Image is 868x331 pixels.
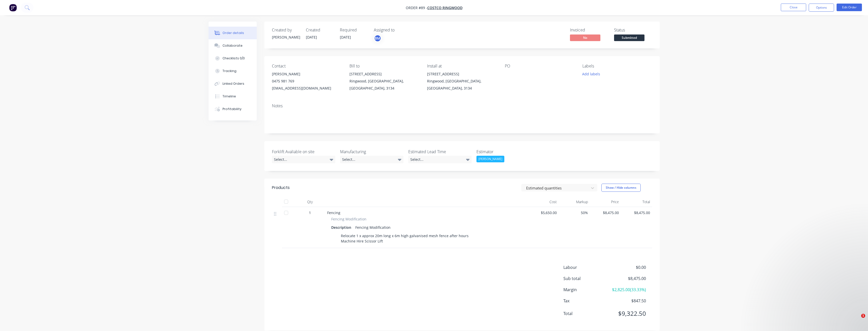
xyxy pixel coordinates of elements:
div: Cost [528,197,559,207]
div: Status [614,28,652,32]
div: Profitability [223,107,242,111]
div: Install at [427,64,496,68]
label: Forklift Avaliable on site [272,149,335,155]
div: Markup [559,197,590,207]
button: Tracking [209,65,257,77]
div: [PERSON_NAME] [272,34,300,40]
span: $9,322.50 [608,309,646,318]
button: Add labels [580,71,603,77]
span: $8,475.00 [608,275,646,282]
span: $8,475.00 [592,210,619,215]
div: Collaborate [223,43,243,48]
div: Labels [582,64,652,68]
div: [PERSON_NAME] [272,71,341,78]
div: Timeline [223,94,236,99]
button: Show / Hide columns [601,184,641,192]
span: $2,825.00 ( 33.33 %) [608,287,646,293]
span: Submitted [614,34,644,41]
div: Fencing Modification [353,224,393,231]
button: Linked Orders [209,77,257,90]
span: Labour [563,264,608,270]
button: Submitted [614,34,644,42]
div: Select... [340,156,403,163]
div: Order details [223,31,244,35]
div: Select... [272,156,335,163]
iframe: Intercom live chat [851,314,863,326]
span: Tax [563,298,608,304]
span: Fencing [327,210,340,215]
div: PO [505,64,574,68]
div: [EMAIL_ADDRESS][DOMAIN_NAME] [272,85,341,92]
button: Close [781,4,806,11]
div: Required [340,28,368,32]
div: [PERSON_NAME] [476,156,504,162]
span: $847.50 [608,298,646,304]
button: Checklists 0/0 [209,52,257,65]
span: 50% [561,210,588,215]
label: Manufacturing [340,149,403,155]
label: Estimator [476,149,540,155]
span: No [570,34,600,41]
div: Qty [295,197,325,207]
div: Price [590,197,621,207]
span: Fencing Modification [331,216,366,222]
div: [STREET_ADDRESS] [427,71,496,78]
div: Contact [272,64,341,68]
div: [STREET_ADDRESS]Ringwood, [GEOGRAPHIC_DATA], [GEOGRAPHIC_DATA], 3134 [427,71,496,92]
div: Tracking [223,69,236,73]
div: Assigned to [374,28,424,32]
div: Select... [408,156,472,163]
button: BM [374,34,381,42]
button: Order details [209,27,257,39]
div: [PERSON_NAME]0475 981 769[EMAIL_ADDRESS][DOMAIN_NAME] [272,71,341,92]
div: Notes [272,103,652,108]
span: $8,475.00 [623,210,650,215]
div: Invoiced [570,28,608,32]
div: Total [621,197,652,207]
img: Factory [9,4,17,11]
span: $5,650.00 [530,210,557,215]
div: Created [306,28,334,32]
a: Costco Ringwood [427,5,463,10]
span: $0.00 [608,264,646,270]
span: [DATE] [306,35,317,40]
span: 1 [861,314,865,318]
button: Edit Order [837,4,862,11]
button: Timeline [209,90,257,103]
div: [STREET_ADDRESS] [349,71,419,78]
div: Bill to [349,64,419,68]
span: [DATE] [340,35,351,40]
div: Products [272,185,290,191]
div: 0475 981 769 [272,78,341,85]
div: Relocate 1 x approx 20m long x 6m high galvanised mesh fence after hours Machine Hire Scissor Lift [339,232,471,245]
div: [STREET_ADDRESS]Ringwood, [GEOGRAPHIC_DATA], [GEOGRAPHIC_DATA], 3134 [349,71,419,92]
div: Created by [272,28,300,32]
div: Linked Orders [223,81,244,86]
button: Collaborate [209,39,257,52]
div: Checklists 0/0 [223,56,245,61]
span: Total [563,310,608,317]
button: Options [809,4,834,12]
span: Sub total [563,275,608,282]
span: Order #89 - [406,5,427,10]
div: Description [331,224,353,231]
span: 1 [309,210,311,215]
div: Ringwood, [GEOGRAPHIC_DATA], [GEOGRAPHIC_DATA], 3134 [349,78,419,92]
span: Margin [563,287,608,293]
label: Estimated Lead Time [408,149,472,155]
button: Profitability [209,103,257,115]
div: Ringwood, [GEOGRAPHIC_DATA], [GEOGRAPHIC_DATA], 3134 [427,78,496,92]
